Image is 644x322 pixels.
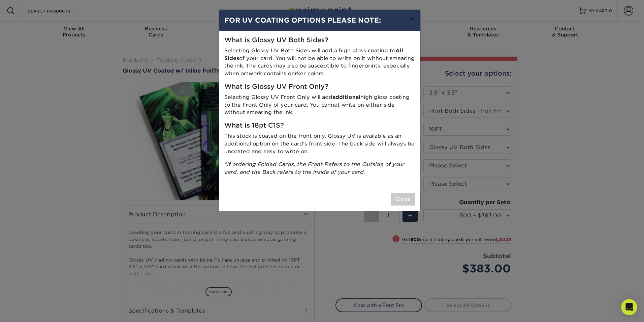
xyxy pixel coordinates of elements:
[332,94,360,100] strong: additional
[224,161,404,175] i: *If ordering Folded Cards, the Front Refers to the Outside of your card, and the Back refers to t...
[391,193,415,206] button: Close
[224,47,415,78] p: Selecting Glossy UV Both Sides will add a high gloss coating to of your card. You will not be abl...
[224,132,415,155] p: This stock is coated on the front only. Glossy UV is available as an additional option on the car...
[224,83,415,91] h5: What is Glossy UV Front Only?
[621,299,637,315] div: Open Intercom Messenger
[224,36,415,44] h5: What is Glossy UV Both Sides?
[405,10,420,29] button: ×
[224,122,415,130] h5: What is 18pt C1S?
[224,93,415,116] p: Selecting Glossy UV Front Only will add high gloss coating to the Front Only of your card. You ca...
[224,47,403,61] strong: All Sides
[224,15,415,25] h4: FOR UV COATING OPTIONS PLEASE NOTE:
